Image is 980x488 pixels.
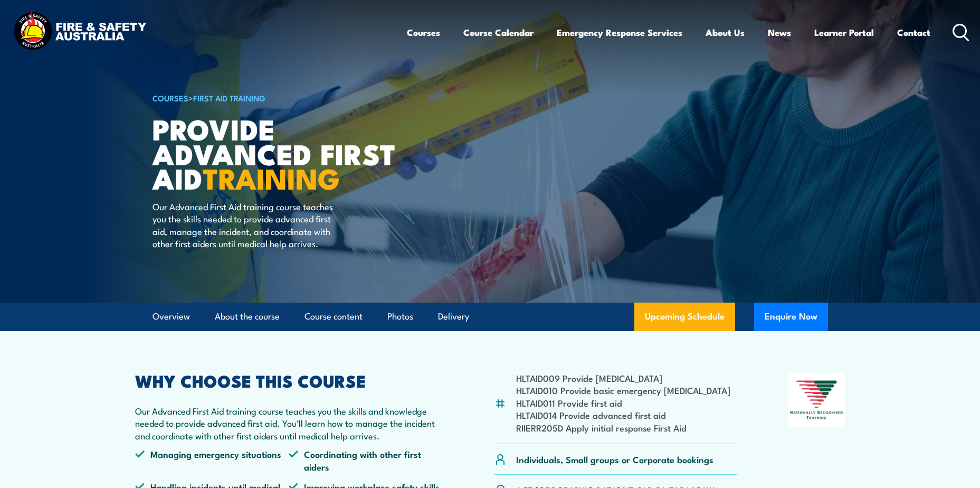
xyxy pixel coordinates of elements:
h2: WHY CHOOSE THIS COURSE [135,373,443,388]
strong: TRAINING [203,155,340,199]
button: Enquire Now [754,303,828,331]
a: About Us [706,18,745,46]
h6: > [153,91,413,104]
p: Individuals, Small groups or Corporate bookings [516,453,713,465]
a: Contact [897,18,930,46]
a: Course Calendar [463,18,534,46]
a: Emergency Response Services [557,18,682,46]
a: Courses [407,18,440,46]
a: About the course [215,303,280,331]
a: Learner Portal [814,18,874,46]
a: Delivery [438,303,469,331]
li: HLTAID010 Provide basic emergency [MEDICAL_DATA] [516,384,730,396]
li: HLTAID011 Provide first aid [516,397,730,409]
a: Upcoming Schedule [634,303,735,331]
li: HLTAID014 Provide advanced first aid [516,409,730,421]
a: News [768,18,791,46]
li: Coordinating with other first aiders [289,448,443,473]
a: Photos [387,303,413,331]
li: Managing emergency situations [135,448,289,473]
p: Our Advanced First Aid training course teaches you the skills and knowledge needed to provide adv... [135,405,443,442]
a: COURSES [153,92,188,104]
img: Nationally Recognised Training logo. [788,373,845,427]
a: Course content [305,303,363,331]
h1: Provide Advanced First Aid [153,116,413,190]
p: Our Advanced First Aid training course teaches you the skills needed to provide advanced first ai... [153,200,345,250]
li: RIIERR205D Apply initial response First Aid [516,421,730,434]
a: First Aid Training [193,92,265,104]
a: Overview [153,303,190,331]
li: HLTAID009 Provide [MEDICAL_DATA] [516,372,730,384]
